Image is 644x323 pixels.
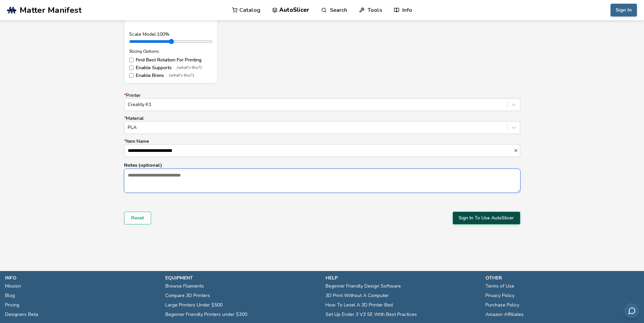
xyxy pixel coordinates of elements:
[165,310,247,319] a: Beginner Friendly Printers under $300
[165,274,319,281] p: equipment
[129,17,213,22] div: File Size: 0.12MB
[129,65,134,70] input: Enable Supports(what's this?)
[485,281,514,291] a: Terms of Use
[129,73,134,78] input: Enable Brims(what's this?)
[124,162,520,169] p: Notes (optional)
[5,310,38,319] a: Designers Beta
[5,281,21,291] a: Mission
[624,303,639,318] button: Send feedback via email
[124,139,520,157] label: Item Name
[124,169,520,192] textarea: Notes (optional)
[129,65,213,71] label: Enable Supports
[485,291,515,300] a: Privacy Policy
[611,4,637,17] button: Sign In
[5,300,19,310] a: Pricing
[124,93,520,111] label: Printer
[169,73,194,78] span: (what's this?)
[5,291,15,300] a: Blog
[124,144,514,157] input: *Item Name
[485,274,639,281] p: other
[124,212,151,224] button: Reset
[129,32,213,37] div: Scale Model: 100 %
[165,291,210,300] a: Compare 3D Printers
[165,300,222,310] a: Large Printers Under $500
[326,310,417,319] a: Set Up Ender 3 V3 SE With Best Practices
[485,310,524,319] a: Amazon Affiliates
[514,148,520,153] button: *Item Name
[326,281,401,291] a: Beginner Friendly Design Software
[177,65,202,70] span: (what's this?)
[165,281,204,291] a: Browse Filaments
[124,116,520,134] label: Material
[129,58,134,62] input: Find Best Rotation For Printing
[326,291,389,300] a: 3D Print Without A Computer
[326,274,479,281] p: help
[485,300,519,310] a: Purchase Policy
[5,274,159,281] p: info
[20,5,81,15] span: Matter Manifest
[453,212,520,224] button: Sign In To Use AutoSlicer
[129,57,213,63] label: Find Best Rotation For Printing
[326,300,393,310] a: How To Level A 3D Printer Bed
[129,73,213,78] label: Enable Brims
[129,49,213,54] div: Slicing Options:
